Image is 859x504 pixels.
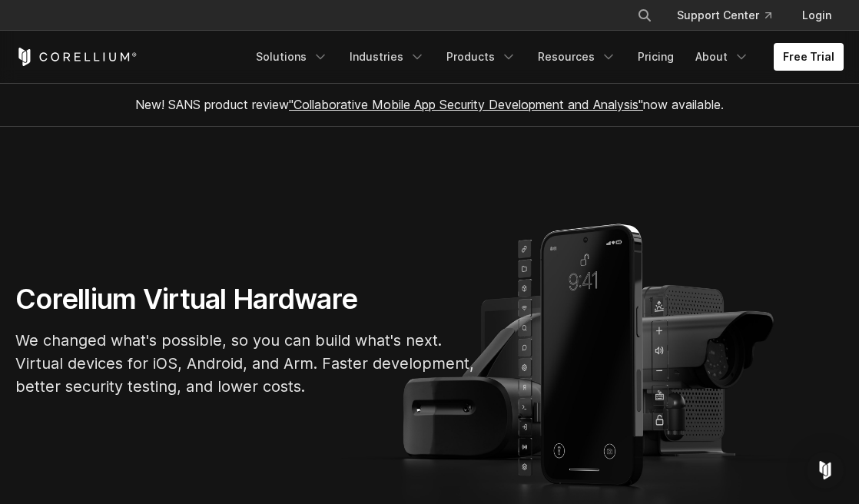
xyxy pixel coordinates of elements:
[247,43,844,71] div: Navigation Menu
[15,329,476,398] p: We changed what's possible, so you can build what's next. Virtual devices for iOS, Android, and A...
[631,2,658,29] button: Search
[529,43,625,71] a: Resources
[247,43,337,71] a: Solutions
[340,43,434,71] a: Industries
[790,2,844,29] a: Login
[289,97,643,112] a: "Collaborative Mobile App Security Development and Analysis"
[807,452,844,489] div: Open Intercom Messenger
[774,43,844,71] a: Free Trial
[628,43,683,71] a: Pricing
[619,2,844,29] div: Navigation Menu
[15,48,138,66] a: Corellium Home
[686,43,758,71] a: About
[15,282,476,317] h1: Corellium Virtual Hardware
[437,43,526,71] a: Products
[135,97,724,112] span: New! SANS product review now available.
[665,2,784,29] a: Support Center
